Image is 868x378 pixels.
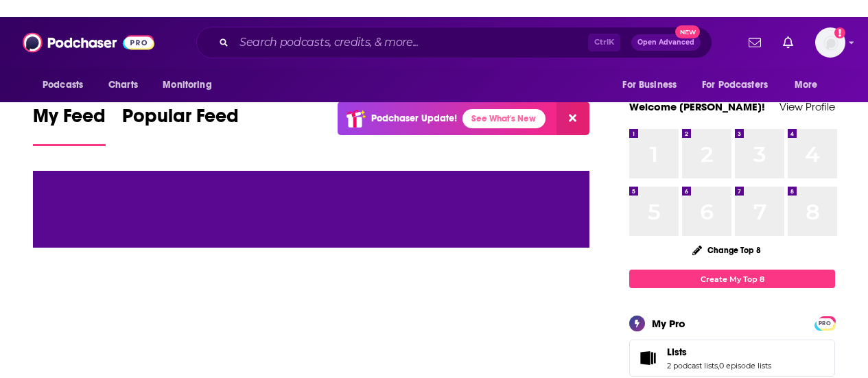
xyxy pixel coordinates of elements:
[23,29,154,56] img: Podchaser - Follow, Share and Rate Podcasts
[702,75,768,95] span: For Podcasters
[43,75,83,95] span: Podcasts
[817,318,833,328] a: PRO
[779,100,835,113] a: View Profile
[693,72,788,98] button: open menu
[652,317,685,330] div: My Pro
[163,75,211,95] span: Monitoring
[785,72,835,98] button: open menu
[629,100,765,113] a: Welcome [PERSON_NAME]!
[777,31,799,54] a: Show notifications dropdown
[634,349,661,368] a: Lists
[108,75,138,95] span: Charts
[33,104,106,136] span: My Feed
[667,346,771,358] a: Lists
[675,25,700,38] span: New
[153,72,229,98] button: open menu
[815,27,845,58] span: Logged in as celadonmarketing
[637,39,694,46] span: Open Advanced
[462,109,546,128] a: See What's New
[817,318,833,329] span: PRO
[815,27,845,58] button: Show profile menu
[718,361,719,370] span: ,
[33,72,101,98] button: open menu
[815,27,845,58] img: User Profile
[743,31,766,54] a: Show notifications dropdown
[613,72,694,98] button: open menu
[33,104,106,146] a: My Feed
[122,104,239,146] a: Popular Feed
[371,113,457,124] p: Podchaser Update!
[667,346,687,358] span: Lists
[834,27,845,38] svg: Email not verified
[631,34,701,51] button: Open AdvancedNew
[684,241,769,259] button: Change Top 8
[99,72,146,98] a: Charts
[795,75,818,95] span: More
[719,361,771,370] a: 0 episode lists
[667,361,718,370] a: 2 podcast lists
[629,340,835,377] span: Lists
[122,104,239,136] span: Popular Feed
[622,75,677,95] span: For Business
[196,27,712,58] div: Search podcasts, credits, & more...
[234,32,588,54] input: Search podcasts, credits, & more...
[629,270,835,288] a: Create My Top 8
[588,34,620,51] span: Ctrl K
